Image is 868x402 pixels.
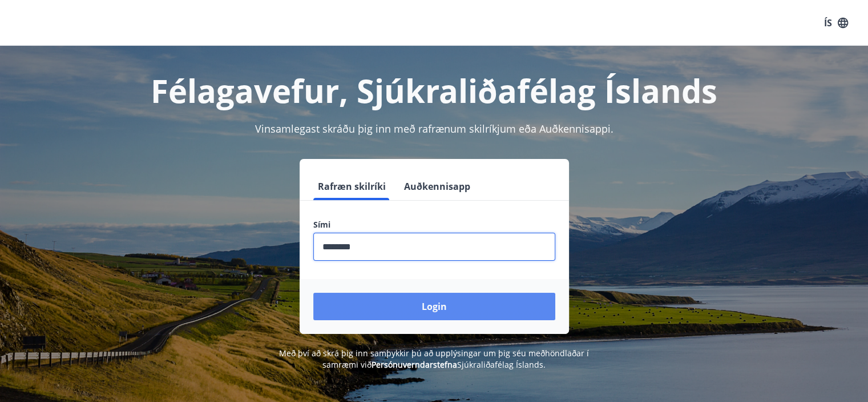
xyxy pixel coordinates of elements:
span: Vinsamlegast skráðu þig inn með rafrænum skilríkjum eða Auðkennisappi. [255,122,613,136]
a: Persónuverndarstefna [372,359,457,370]
label: Sími [313,219,555,230]
button: Rafræn skilríki [313,173,390,200]
button: Auðkennisapp [399,173,475,200]
button: ÍS [818,13,854,33]
span: Með því að skrá þig inn samþykkir þú að upplýsingar um þig séu meðhöndlaðar í samræmi við Sjúkral... [279,348,589,370]
button: Login [313,293,555,320]
h1: Félagavefur, Sjúkraliðafélag Íslands [37,69,831,112]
